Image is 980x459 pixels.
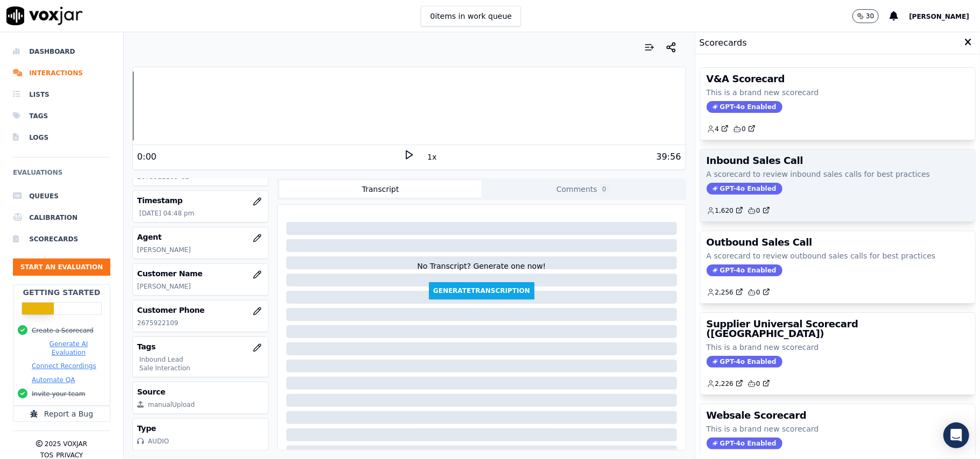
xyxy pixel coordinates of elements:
[137,386,264,397] h3: Source
[13,62,110,84] a: Interactions
[707,169,969,180] p: A scorecard to review inbound sales calls for best practices
[852,9,890,23] button: 30
[32,390,85,398] button: Invite your team
[707,319,969,339] h3: Supplier Universal Scorecard ([GEOGRAPHIC_DATA])
[707,206,748,215] button: 1,620
[482,181,684,198] button: Comments
[421,6,521,26] button: 0items in work queue
[148,437,169,446] div: AUDIO
[137,246,264,254] p: [PERSON_NAME]
[748,206,770,215] a: 0
[13,105,110,127] a: Tags
[707,438,782,449] span: GPT-4o Enabled
[139,209,264,218] p: [DATE] 04:48 pm
[707,74,969,84] h3: V&A Scorecard
[866,12,874,20] p: 30
[707,156,969,166] h3: Inbound Sales Call
[852,9,879,23] button: 30
[707,101,782,113] span: GPT-4o Enabled
[707,125,734,133] button: 4
[707,264,782,276] span: GPT-4o Enabled
[707,356,782,368] span: GPT-4o Enabled
[13,84,110,105] a: Lists
[32,340,105,357] button: Generate AI Evaluation
[32,376,75,384] button: Automate QA
[139,364,264,372] p: Sale Interaction
[137,423,264,434] h3: Type
[137,232,264,242] h3: Agent
[137,305,264,315] h3: Customer Phone
[707,183,782,195] span: GPT-4o Enabled
[695,32,980,54] div: Scorecards
[13,259,110,276] button: Start an Evaluation
[23,287,100,298] h2: Getting Started
[137,341,264,352] h3: Tags
[943,422,969,448] div: Open Intercom Messenger
[137,319,264,327] p: 2675922109
[707,238,969,247] h3: Outbound Sales Call
[417,261,546,282] div: No Transcript? Generate one now!
[909,10,980,23] button: [PERSON_NAME]
[425,149,439,164] button: 1x
[32,326,94,335] button: Create a Scorecard
[707,379,743,388] a: 2,226
[139,355,264,364] p: Inbound Lead
[45,440,87,448] p: 2025 Voxjar
[137,150,157,163] div: 0:00
[707,87,969,98] p: This is a brand new scorecard
[6,6,83,25] img: voxjar logo
[707,206,743,215] a: 1,620
[733,125,756,133] a: 0
[909,13,969,20] span: [PERSON_NAME]
[13,228,110,250] a: Scorecards
[656,150,681,163] div: 39:56
[707,342,969,353] p: This is a brand new scorecard
[707,250,969,261] p: A scorecard to review outbound sales calls for best practices
[137,195,264,206] h3: Timestamp
[600,184,609,194] span: 0
[13,185,110,207] a: Queues
[137,268,264,279] h3: Customer Name
[707,288,743,297] a: 2,256
[707,288,748,297] button: 2,256
[13,207,110,228] a: Calibration
[13,41,110,62] a: Dashboard
[13,406,110,422] button: Report a Bug
[748,379,770,388] a: 0
[707,125,729,133] a: 4
[707,379,748,388] button: 2,226
[13,166,110,185] h6: Evaluations
[707,411,969,420] h3: Websale Scorecard
[279,181,482,198] button: Transcript
[32,362,96,370] button: Connect Recordings
[707,424,969,434] p: This is a brand new scorecard
[748,288,770,297] a: 0
[13,127,110,148] a: Logs
[148,400,195,409] div: manualUpload
[137,282,264,291] p: [PERSON_NAME]
[429,282,534,299] button: GenerateTranscription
